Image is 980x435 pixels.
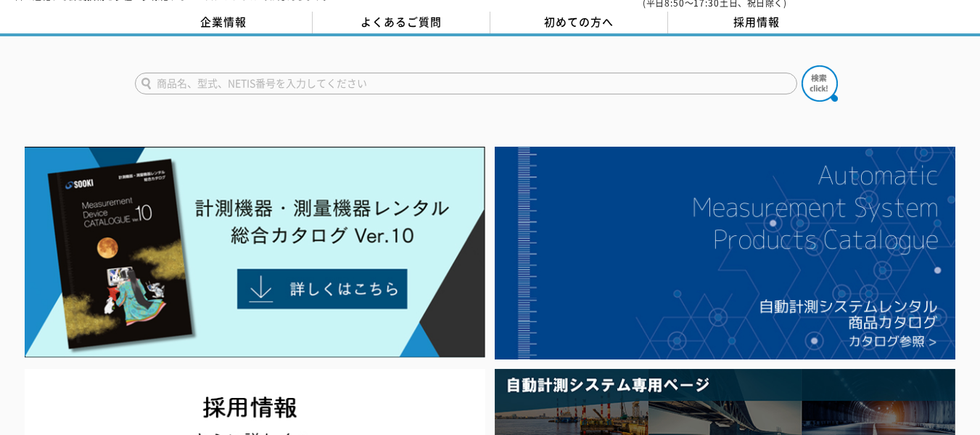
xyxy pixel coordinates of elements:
img: 自動計測システムカタログ [495,147,955,359]
img: Catalog Ver10 [25,147,485,358]
a: 初めての方へ [490,12,668,33]
a: 企業情報 [135,12,313,33]
a: よくあるご質問 [313,12,490,33]
a: 採用情報 [668,12,846,33]
input: 商品名、型式、NETIS番号を入力してください [135,73,797,94]
span: 初めての方へ [544,14,614,30]
img: btn_search.png [802,65,838,102]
